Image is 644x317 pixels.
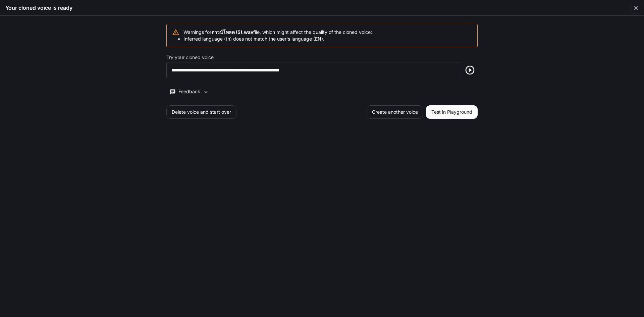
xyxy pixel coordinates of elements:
button: Test in Playground [426,105,478,119]
li: Inferred language (th) does not match the user's language (EN). [183,36,372,42]
div: Warnings for file, which might affect the quality of the cloned voice: [183,26,372,45]
p: Try your cloned voice [166,55,214,60]
button: Create another voice [367,105,423,119]
button: Delete voice and start over [166,105,236,119]
b: ดาวน์โหลด (5).wav [211,29,253,35]
h5: Your cloned voice is ready [5,4,72,11]
button: Feedback [166,86,212,97]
